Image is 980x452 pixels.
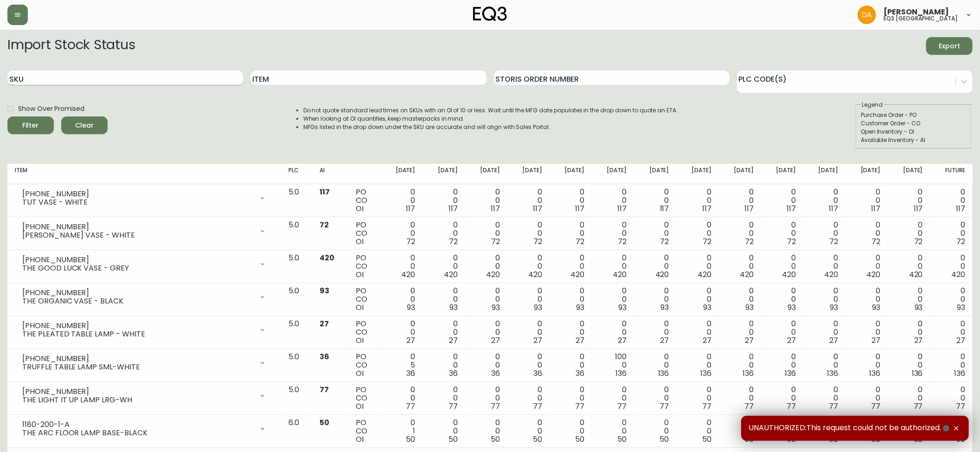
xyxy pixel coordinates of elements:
[641,419,669,444] div: 0 0
[356,335,364,346] span: OI
[830,302,838,313] span: 93
[406,401,416,412] span: 77
[515,320,542,345] div: 0 0
[465,164,507,184] th: [DATE]
[303,106,678,115] li: Do not quote standard lead times on SKUs with an OI of 10 or less. Wait until the MFG date popula...
[406,203,416,214] span: 117
[896,386,923,411] div: 0 0
[909,269,923,280] span: 420
[449,368,458,379] span: 36
[448,401,458,412] span: 77
[557,320,584,345] div: 0 0
[281,316,312,349] td: 5.0
[430,320,458,345] div: 0 0
[858,6,876,24] img: dd1a7e8db21a0ac8adbf82b84ca05374
[811,254,838,279] div: 0 0
[557,386,584,411] div: 0 0
[761,164,803,184] th: [DATE]
[430,386,458,411] div: 0 0
[926,37,973,55] button: Export
[388,386,415,411] div: 0 0
[444,269,458,280] span: 420
[726,188,754,213] div: 0 0
[576,368,584,379] span: 36
[449,236,458,247] span: 72
[769,254,796,279] div: 0 0
[22,429,253,437] div: THE ARC FLOOR LAMP BASE-BLACK
[634,164,676,184] th: [DATE]
[356,236,364,247] span: OI
[769,353,796,378] div: 0 0
[641,386,669,411] div: 0 0
[811,386,838,411] div: 0 0
[912,368,923,379] span: 136
[618,236,627,247] span: 72
[356,353,373,378] div: PO CO
[726,320,754,345] div: 0 0
[356,254,373,279] div: PO CO
[956,335,965,346] span: 27
[303,123,678,131] li: MFGs listed in the drop down under the SKU are accurate and will align with Sales Portal.
[473,6,507,21] img: logo
[23,120,39,131] div: Filter
[449,302,458,313] span: 93
[22,297,253,305] div: THE ORGANIC VASE - BLACK
[698,269,711,280] span: 420
[320,220,329,230] span: 72
[491,368,500,379] span: 36
[281,283,312,316] td: 5.0
[576,335,584,346] span: 27
[550,164,592,184] th: [DATE]
[618,335,627,346] span: 27
[938,254,965,279] div: 0 0
[22,322,253,330] div: [PHONE_NUMBER]
[407,302,416,313] span: 93
[320,187,330,197] span: 117
[61,116,108,134] button: Clear
[491,401,500,412] span: 77
[557,221,584,246] div: 0 0
[719,164,761,184] th: [DATE]
[684,254,711,279] div: 0 0
[22,355,253,363] div: [PHONE_NUMBER]
[930,164,973,184] th: Future
[703,335,711,346] span: 27
[356,221,373,246] div: PO CO
[557,419,584,444] div: 0 0
[787,203,796,214] span: 117
[528,269,542,280] span: 420
[703,302,711,313] span: 93
[69,120,100,131] span: Clear
[320,318,329,329] span: 27
[22,256,253,264] div: [PHONE_NUMBER]
[388,287,415,312] div: 0 0
[684,287,711,312] div: 0 0
[515,386,542,411] div: 0 0
[533,335,542,346] span: 27
[726,287,754,312] div: 0 0
[281,184,312,217] td: 5.0
[744,203,754,214] span: 117
[533,236,542,247] span: 72
[684,188,711,213] div: 0 0
[938,287,965,312] div: 0 0
[769,386,796,411] div: 0 0
[281,250,312,283] td: 5.0
[575,401,584,412] span: 77
[557,254,584,279] div: 0 0
[914,335,923,346] span: 27
[829,203,839,214] span: 117
[641,287,669,312] div: 0 0
[22,420,253,429] div: 1180-200-1-A
[320,351,329,362] span: 36
[785,368,796,379] span: 136
[803,164,845,184] th: [DATE]
[896,221,923,246] div: 0 0
[388,353,415,378] div: 0 5
[557,188,584,213] div: 0 0
[473,320,500,345] div: 0 0
[473,353,500,378] div: 0 0
[18,104,84,114] span: Show Over Promised
[570,269,584,280] span: 420
[430,254,458,279] div: 0 0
